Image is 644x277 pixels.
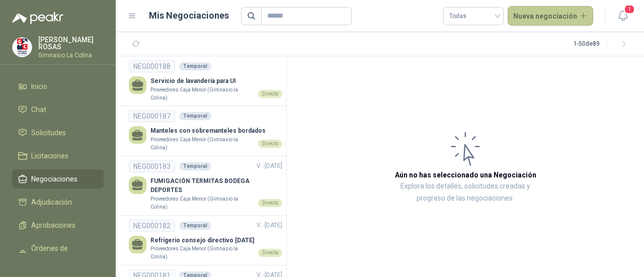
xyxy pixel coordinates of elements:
[38,52,104,58] p: Gimnasio La Colina
[258,199,282,207] div: Directo
[179,222,211,230] div: Temporal
[38,36,104,50] p: [PERSON_NAME] ROSAS
[12,12,63,24] img: Logo peakr
[12,123,104,142] a: Solicitudes
[508,6,594,26] button: Nueva negociación
[150,136,254,151] p: Proveedores Caja Menor (Gimnasio la Colina)
[179,112,211,120] div: Temporal
[257,162,282,169] span: V. - [DATE]
[258,249,282,257] div: Directo
[12,169,104,189] a: Negociaciones
[31,104,46,115] span: Chat
[129,220,175,232] div: NEG000182
[12,100,104,119] a: Chat
[12,216,104,235] a: Aprobaciones
[129,220,282,261] a: NEG000182TemporalV. -[DATE] Refrigerio consejo directivo [DATE]Proveedores Caja Menor (Gimnasio l...
[31,127,66,138] span: Solicitudes
[149,9,229,23] h1: Mis Negociaciones
[129,110,175,122] div: NEG000187
[129,60,282,102] a: NEG000188TemporalServicio de lavandería para UIProveedores Caja Menor (Gimnasio la Colina)Directo
[179,62,211,70] div: Temporal
[12,239,104,269] a: Órdenes de Compra
[150,126,282,136] p: Manteles con sobremanteles bordados
[129,160,282,211] a: NEG000183TemporalV. -[DATE] FUMIGACIÓN TERMITAS BODEGA DEPORTESProveedores Caja Menor (Gimnasio l...
[12,146,104,165] a: Licitaciones
[150,176,282,196] p: FUMIGACIÓN TERMITAS BODEGA DEPORTES
[449,9,498,24] span: Todas
[31,173,77,184] span: Negociaciones
[150,236,282,245] p: Refrigerio consejo directivo [DATE]
[258,140,282,148] div: Directo
[257,222,282,229] span: V. - [DATE]
[129,160,175,172] div: NEG000183
[574,36,632,52] div: 1 - 50 de 89
[150,245,254,260] p: Proveedores Caja Menor (Gimnasio la Colina)
[31,243,94,265] span: Órdenes de Compra
[13,38,32,57] img: Company Logo
[150,195,254,211] p: Proveedores Caja Menor (Gimnasio la Colina)
[31,197,72,208] span: Adjudicación
[31,220,75,231] span: Aprobaciones
[179,162,211,170] div: Temporal
[12,193,104,212] a: Adjudicación
[31,150,68,161] span: Licitaciones
[129,110,282,151] a: NEG000187TemporalManteles con sobremanteles bordadosProveedores Caja Menor (Gimnasio la Colina)Di...
[150,76,282,86] p: Servicio de lavandería para UI
[258,90,282,98] div: Directo
[129,60,175,72] div: NEG000188
[624,5,635,14] span: 1
[395,169,536,180] h3: Aún no has seleccionado una Negociación
[150,86,254,102] p: Proveedores Caja Menor (Gimnasio la Colina)
[614,7,632,25] button: 1
[12,77,104,96] a: Inicio
[387,180,543,205] p: Explora los detalles, solicitudes creadas y progreso de las negociaciones.
[31,81,47,92] span: Inicio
